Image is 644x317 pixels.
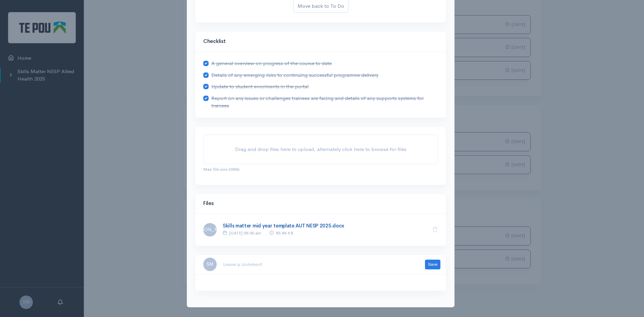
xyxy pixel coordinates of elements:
[211,60,332,67] span: A general overview on progress of the course to date
[203,201,438,206] h4: Files
[211,95,438,110] span: Report on any issues or challenges trainees are facing and details of any supports systems for tr...
[203,223,217,236] span: [PERSON_NAME]
[223,229,261,236] div: [DATE] 08:40 am
[261,229,293,236] div: 85.84 KB
[425,260,440,269] button: Save
[203,164,438,173] div: Max file size 20Mb
[235,146,407,152] span: Drag and drop files here to upload, alternately click here to browse for files
[203,258,217,271] span: SM
[223,222,344,229] a: Skills matter mid year template AUT NESP 2025.docx
[203,39,438,44] h4: Checklist
[211,83,309,91] span: Update to student enrolments in the portal
[211,71,378,79] span: Details of any emerging risks to continuing successful programme delivery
